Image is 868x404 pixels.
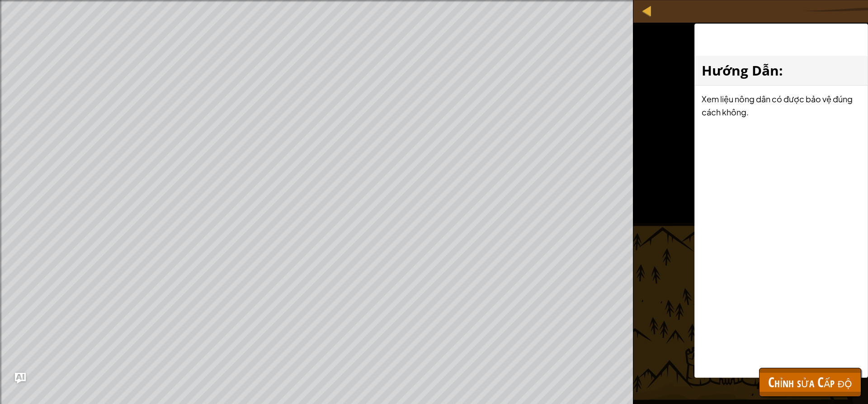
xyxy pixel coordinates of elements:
button: Ask AI [15,373,26,384]
span: Hướng Dẫn [702,61,779,80]
h3: : [702,60,861,81]
span: Chỉnh sửa Cấp độ [768,373,852,391]
p: Xem liệu nông dân có được bảo vệ đúng cách không. [702,92,861,119]
button: Chỉnh sửa Cấp độ [759,368,861,397]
